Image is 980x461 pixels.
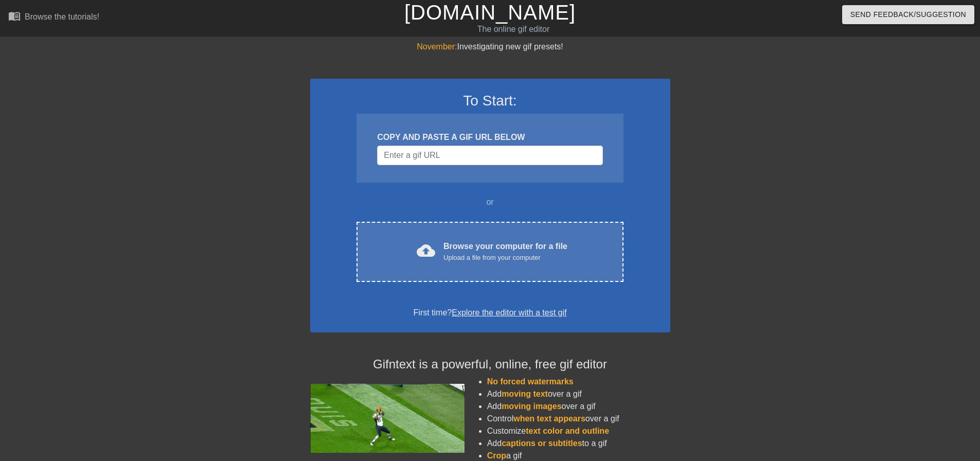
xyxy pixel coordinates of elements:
div: Browse the tutorials! [25,12,99,21]
a: [DOMAIN_NAME] [404,1,576,24]
span: Crop [487,451,506,460]
div: Browse your computer for a file [443,240,567,263]
input: Username [377,146,602,165]
li: Customize [487,425,670,437]
div: The online gif editor [332,23,695,36]
div: COPY AND PASTE A GIF URL BELOW [377,131,602,144]
a: Browse the tutorials! [8,10,99,26]
span: No forced watermarks [487,377,574,386]
span: moving text [502,389,548,398]
li: Add to a gif [487,437,670,450]
h3: To Start: [324,92,657,110]
li: Control over a gif [487,413,670,425]
a: Explore the editor with a test gif [452,308,566,317]
span: November: [417,42,457,51]
span: cloud_upload [417,241,435,260]
div: or [337,196,644,208]
span: when text appears [513,414,585,423]
span: Send Feedback/Suggestion [850,8,966,21]
img: football_small.gif [310,384,465,453]
h4: Gifntext is a powerful, online, free gif editor [310,357,670,372]
span: captions or subtitles [502,439,582,448]
span: menu_book [8,10,21,22]
button: Send Feedback/Suggestion [842,5,974,24]
span: text color and outline [526,427,609,435]
div: Investigating new gif presets! [310,41,670,53]
li: Add over a gif [487,388,670,400]
div: Upload a file from your computer [443,253,567,263]
span: moving images [502,402,561,411]
li: Add over a gif [487,400,670,413]
div: First time? [324,307,657,319]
